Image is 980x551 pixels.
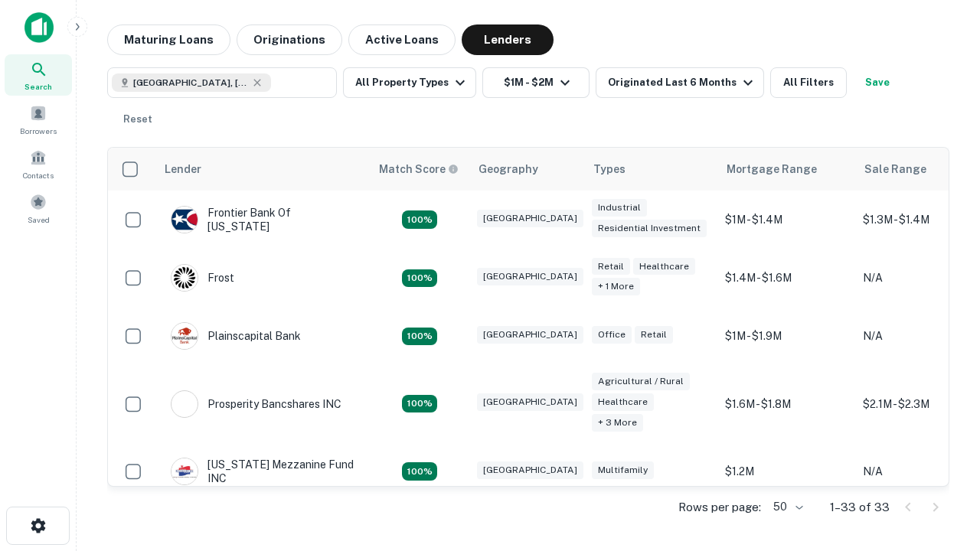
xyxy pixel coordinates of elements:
button: Originated Last 6 Months [596,67,764,98]
div: Matching Properties: 4, hasApolloMatch: undefined [402,328,437,346]
button: Reset [113,104,162,135]
div: [US_STATE] Mezzanine Fund INC [171,458,354,485]
div: [GEOGRAPHIC_DATA] [477,326,583,344]
iframe: Chat Widget [903,429,980,502]
div: Industrial [592,199,647,217]
div: [GEOGRAPHIC_DATA] [477,461,583,479]
th: Types [584,148,717,191]
div: [GEOGRAPHIC_DATA] [477,210,583,227]
div: Mortgage Range [727,160,817,178]
span: Saved [28,214,50,226]
button: Maturing Loans [107,24,230,55]
a: Contacts [5,143,72,184]
a: Saved [5,187,72,229]
div: Healthcare [633,258,695,275]
div: Lender [165,160,201,178]
div: + 3 more [592,414,643,432]
a: Borrowers [5,99,72,140]
span: Borrowers [20,125,57,137]
div: Capitalize uses an advanced AI algorithm to match your search with the best lender. The match sco... [379,161,459,178]
img: picture [171,265,198,291]
button: Save your search to get updates of matches that match your search criteria. [853,67,902,98]
img: picture [171,458,198,484]
td: $1.6M - $1.8M [717,365,855,442]
div: Geography [479,160,538,178]
td: $1M - $1.9M [717,307,855,365]
div: Frost [171,264,234,292]
div: Prosperity Bancshares INC [171,390,341,418]
div: Retail [592,258,630,275]
div: Matching Properties: 6, hasApolloMatch: undefined [402,395,437,413]
div: + 1 more [592,278,640,295]
div: [GEOGRAPHIC_DATA] [477,393,583,411]
a: Search [5,54,72,96]
div: [GEOGRAPHIC_DATA] [477,268,583,285]
button: All Filters [770,67,847,98]
button: All Property Types [343,67,476,98]
th: Mortgage Range [717,148,855,191]
div: Matching Properties: 4, hasApolloMatch: undefined [402,269,437,288]
td: $1M - $1.4M [717,191,855,249]
button: $1M - $2M [482,67,590,98]
img: picture [171,391,198,417]
button: Originations [237,24,342,55]
th: Lender [155,148,370,191]
td: $1.4M - $1.6M [717,249,855,307]
div: Healthcare [592,393,654,411]
div: Agricultural / Rural [592,373,690,390]
div: Matching Properties: 5, hasApolloMatch: undefined [402,462,437,481]
div: Types [593,160,626,178]
div: Sale Range [864,160,926,178]
button: Lenders [462,24,554,55]
div: Multifamily [592,461,654,479]
div: Matching Properties: 4, hasApolloMatch: undefined [402,210,437,229]
td: $1.2M [717,442,855,500]
div: Office [592,326,632,344]
img: capitalize-icon.png [24,12,54,43]
div: Residential Investment [592,220,707,237]
img: picture [171,323,198,349]
th: Capitalize uses an advanced AI algorithm to match your search with the best lender. The match sco... [370,148,469,191]
span: Search [24,80,52,93]
div: Plainscapital Bank [171,322,301,350]
div: 50 [767,496,805,518]
div: Originated Last 6 Months [608,73,757,92]
span: Contacts [23,169,54,181]
div: Frontier Bank Of [US_STATE] [171,206,354,233]
th: Geography [469,148,584,191]
button: Active Loans [348,24,456,55]
p: Rows per page: [678,498,761,517]
span: [GEOGRAPHIC_DATA], [GEOGRAPHIC_DATA], [GEOGRAPHIC_DATA] [133,76,248,90]
p: 1–33 of 33 [830,498,890,517]
div: Retail [635,326,673,344]
img: picture [171,207,198,233]
h6: Match Score [379,161,456,178]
